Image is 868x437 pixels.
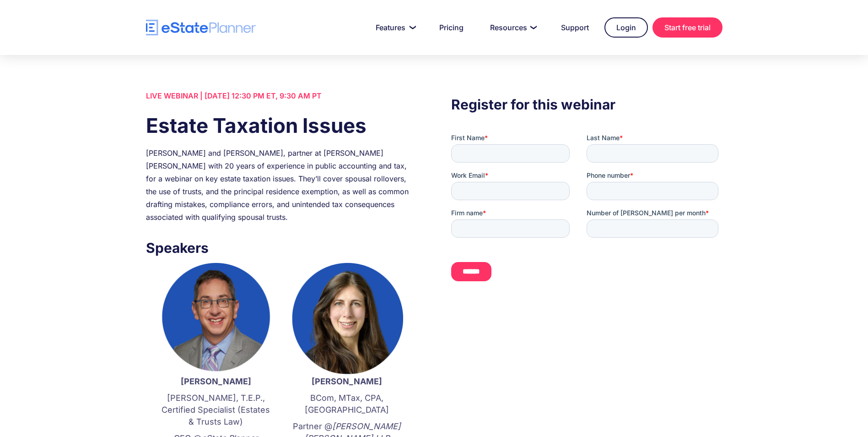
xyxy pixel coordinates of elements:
a: Login [604,17,648,38]
a: Pricing [428,18,474,37]
a: Resources [479,18,545,37]
a: Features [365,18,424,37]
h1: Estate Taxation Issues [146,111,417,140]
p: BCom, MTax, CPA, [GEOGRAPHIC_DATA] [291,392,403,416]
a: Start free trial [652,17,722,38]
div: [PERSON_NAME] and [PERSON_NAME], partner at [PERSON_NAME] [PERSON_NAME] with 20 years of experien... [146,147,417,224]
a: Support [550,18,600,37]
div: LIVE WEBINAR | [DATE] 12:30 PM ET, 9:30 AM PT [146,89,417,102]
iframe: Form 0 [451,133,722,289]
strong: [PERSON_NAME] [312,377,382,386]
h3: Speakers [146,237,417,258]
p: [PERSON_NAME], T.E.P., Certified Specialist (Estates & Trusts Law) [160,392,272,428]
a: home [146,20,256,36]
strong: [PERSON_NAME] [181,377,251,386]
h3: Register for this webinar [451,94,722,115]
